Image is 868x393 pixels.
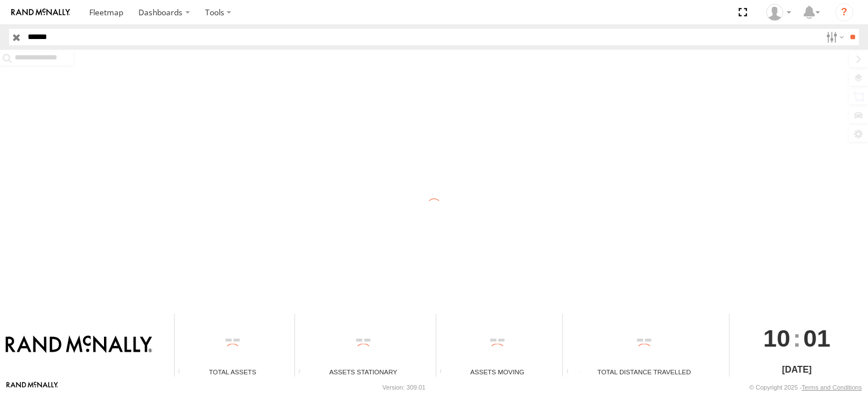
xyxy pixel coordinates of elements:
[436,367,559,377] div: Assets Moving
[763,314,791,362] span: 10
[175,367,290,377] div: Total Assets
[804,314,831,362] span: 01
[383,384,426,391] div: Version: 309.01
[730,314,863,362] div: :
[6,382,58,393] a: Visit our Website
[563,368,580,377] div: Total distance travelled by all assets within specified date range and applied filters
[6,335,152,355] img: Rand McNally
[295,367,431,377] div: Assets Stationary
[11,8,70,16] img: rand-logo.svg
[822,29,846,45] label: Search Filter Options
[730,363,863,377] div: [DATE]
[835,3,853,21] i: ?
[436,368,453,377] div: Total number of assets current in transit.
[295,368,312,377] div: Total number of assets current stationary.
[762,4,795,21] div: Jose Goitia
[563,367,725,377] div: Total Distance Travelled
[749,384,862,391] div: © Copyright 2025 -
[175,368,192,377] div: Total number of Enabled Assets
[802,384,862,391] a: Terms and Conditions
